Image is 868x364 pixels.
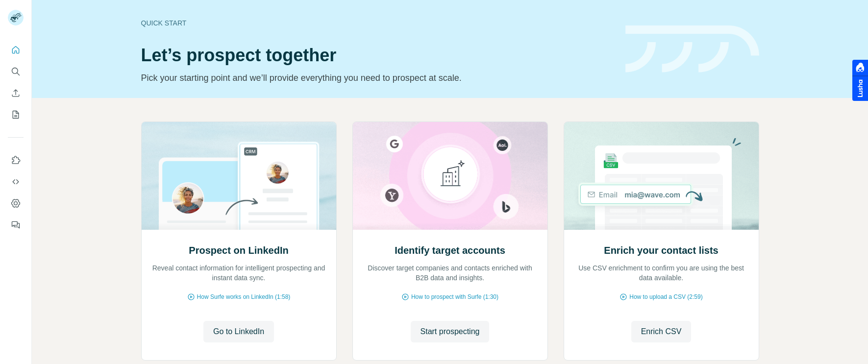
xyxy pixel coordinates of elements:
[141,18,614,28] div: Quick start
[564,122,759,230] img: Enrich your contact lists
[141,122,337,230] img: Prospect on LinkedIn
[411,292,498,301] span: How to prospect with Surfe (1:30)
[189,243,288,257] h2: Prospect on LinkedIn
[141,46,614,65] h1: Let’s prospect together
[141,71,614,85] p: Pick your starting point and we’ll provide everything you need to prospect at scale.
[421,326,480,338] span: Start prospecting
[203,321,274,342] button: Go to LinkedIn
[8,151,24,169] button: Use Surfe on LinkedIn
[8,194,24,212] button: Dashboard
[8,216,24,234] button: Feedback
[631,321,692,342] button: Enrich CSV
[411,321,490,342] button: Start prospecting
[629,292,702,301] span: How to upload a CSV (2:59)
[625,25,759,73] img: banner
[8,106,24,123] button: My lists
[641,326,682,338] span: Enrich CSV
[574,263,749,283] p: Use CSV enrichment to confirm you are using the best data available.
[151,263,326,283] p: Reveal contact information for intelligent prospecting and instant data sync.
[352,122,548,230] img: Identify target accounts
[8,63,24,80] button: Search
[8,84,24,102] button: Enrich CSV
[213,326,264,338] span: Go to LinkedIn
[8,41,24,59] button: Quick start
[8,173,24,191] button: Use Surfe API
[197,292,291,301] span: How Surfe works on LinkedIn (1:58)
[395,243,505,257] h2: Identify target accounts
[604,243,718,257] h2: Enrich your contact lists
[363,263,538,283] p: Discover target companies and contacts enriched with B2B data and insights.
